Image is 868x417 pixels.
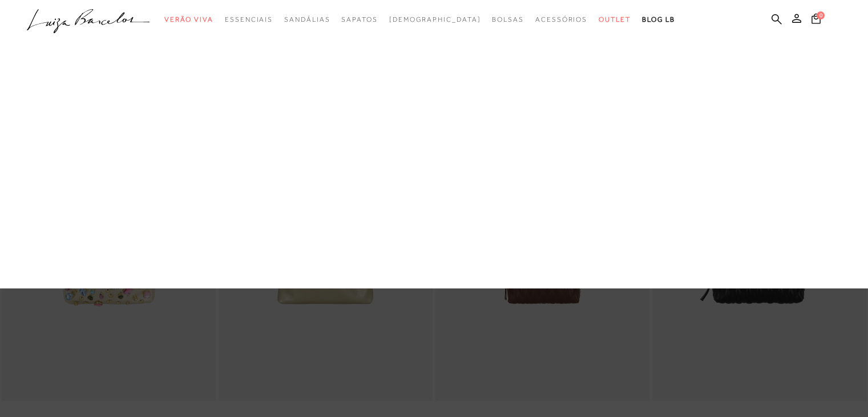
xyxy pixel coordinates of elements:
[284,9,330,30] a: categoryNavScreenReaderText
[225,9,273,30] a: categoryNavScreenReaderText
[535,15,587,23] span: Acessórios
[164,9,213,30] a: categoryNavScreenReaderText
[341,9,377,30] a: categoryNavScreenReaderText
[341,15,377,23] span: Sapatos
[817,11,825,19] span: 0
[284,15,330,23] span: Sandálias
[599,15,631,23] span: Outlet
[642,15,675,23] span: BLOG LB
[599,9,631,30] a: categoryNavScreenReaderText
[535,9,587,30] a: categoryNavScreenReaderText
[642,9,675,30] a: BLOG LB
[389,15,481,23] span: [DEMOGRAPHIC_DATA]
[492,15,524,23] span: Bolsas
[492,9,524,30] a: categoryNavScreenReaderText
[164,15,213,23] span: Verão Viva
[389,9,481,30] a: noSubCategoriesText
[225,15,273,23] span: Essenciais
[808,13,824,28] button: 0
